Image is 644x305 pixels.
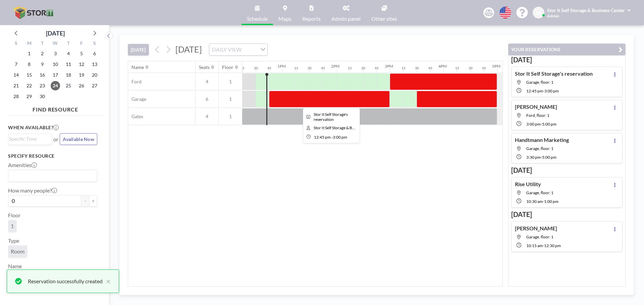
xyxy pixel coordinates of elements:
[331,135,333,140] span: -
[64,60,73,69] span: Thursday, September 11, 2025
[211,45,243,54] span: DAILY VIEW
[544,88,559,93] span: 3:00 PM
[526,88,543,93] span: 12:45 PM
[131,64,144,70] div: Name
[8,134,52,144] div: Search for option
[428,66,432,70] div: 45
[515,225,557,232] h4: [PERSON_NAME]
[385,64,393,69] div: 3PM
[401,66,406,70] div: 15
[8,212,20,219] label: Floor
[8,237,19,244] label: Type
[51,70,60,80] span: Wednesday, September 17, 2025
[81,195,89,207] button: -
[51,60,60,69] span: Wednesday, September 10, 2025
[543,243,544,248] span: -
[219,96,242,102] span: 1
[8,187,57,194] label: How many people?
[209,44,267,55] div: Search for option
[526,243,543,248] span: 10:15 AM
[90,70,99,80] span: Saturday, September 20, 2025
[77,81,86,90] span: Friday, September 26, 2025
[11,70,21,80] span: Sunday, September 14, 2025
[526,190,553,195] span: Garage, floor: 1
[536,10,542,16] span: S&
[77,49,86,58] span: Friday, September 5, 2025
[469,66,473,70] div: 30
[23,40,36,48] div: M
[38,92,47,101] span: Tuesday, September 30, 2025
[103,277,111,285] button: close
[544,243,561,248] span: 12:30 PM
[375,66,379,70] div: 45
[8,162,37,168] label: Amenities
[544,199,558,204] span: 1:00 PM
[28,277,103,285] div: Reservation successfully created
[526,113,549,118] span: Ford, floor: 1
[128,113,143,120] span: Gates
[88,40,101,48] div: S
[526,146,553,151] span: Garage, floor: 1
[543,199,544,204] span: -
[90,81,99,90] span: Saturday, September 27, 2025
[254,66,258,70] div: 30
[199,64,210,70] div: Seats
[314,112,348,122] span: Stor It Self Storage's reservation
[11,60,21,69] span: Sunday, September 7, 2025
[511,56,623,64] h3: [DATE]
[11,92,21,101] span: Sunday, September 28, 2025
[90,60,99,69] span: Saturday, September 13, 2025
[75,40,88,48] div: F
[49,40,62,48] div: W
[314,135,331,140] span: 12:45 PM
[515,181,541,187] h4: Rise Utility
[8,170,97,181] div: Search for option
[515,103,557,110] h4: [PERSON_NAME]
[64,49,73,58] span: Thursday, September 4, 2025
[219,79,242,85] span: 1
[38,49,47,58] span: Tuesday, September 2, 2025
[314,125,355,130] span: Stor It Self Storage & Business Center
[511,210,623,219] h3: [DATE]
[77,60,86,69] span: Friday, September 12, 2025
[8,103,103,113] h4: FIND RESOURCE
[543,88,544,93] span: -
[196,113,218,120] span: 4
[196,79,218,85] span: 4
[38,81,47,90] span: Tuesday, September 23, 2025
[128,96,146,102] span: Garage
[526,199,543,204] span: 10:30 AM
[8,153,97,159] h3: Specify resource
[526,234,553,239] span: Garage, floor: 1
[542,122,556,127] span: 5:00 PM
[9,171,93,180] input: Search for option
[38,70,47,80] span: Tuesday, September 16, 2025
[175,44,202,54] span: [DATE]
[278,16,291,21] span: Maps
[547,13,559,18] span: Admin
[526,80,553,85] span: Garage, floor: 1
[24,60,34,69] span: Monday, September 8, 2025
[333,135,347,140] span: 3:00 PM
[526,122,541,127] span: 3:00 PM
[348,66,352,70] div: 15
[371,16,397,21] span: Other sites
[11,248,24,255] span: Room
[526,155,541,160] span: 3:30 PM
[542,155,556,160] span: 5:00 PM
[51,81,60,90] span: Wednesday, September 24, 2025
[294,66,298,70] div: 15
[11,6,57,19] img: organization-logo
[247,16,268,21] span: Schedule
[541,122,542,127] span: -
[515,70,593,77] h4: Stor It Self Storage's reservation
[24,92,34,101] span: Monday, September 29, 2025
[482,66,486,70] div: 45
[89,195,97,207] button: +
[277,64,286,69] div: 1PM
[38,60,47,69] span: Tuesday, September 9, 2025
[415,66,419,70] div: 30
[24,70,34,80] span: Monday, September 15, 2025
[361,66,365,70] div: 30
[36,40,49,48] div: T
